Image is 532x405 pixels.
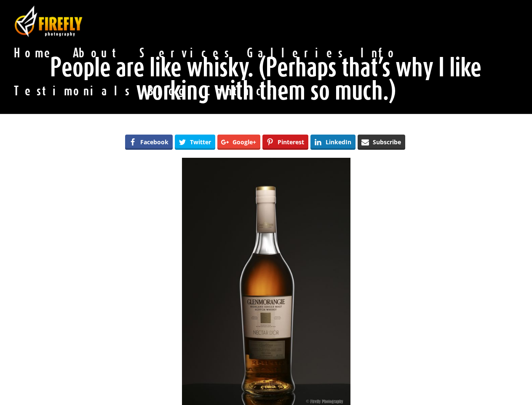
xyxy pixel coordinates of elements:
[131,44,238,61] span: Services
[5,34,64,72] a: Home
[190,139,211,145] span: Twitter
[262,135,308,150] a: Pinterest
[175,135,215,150] a: Twitter
[64,44,131,61] span: About
[310,135,356,150] a: LinkedIn
[326,139,351,145] span: LinkedIn
[64,34,131,72] a: About
[139,72,197,110] a: Blog
[238,44,352,61] span: Galleries
[5,44,64,61] span: Home
[125,135,173,150] a: Facebook
[278,139,304,145] span: Pinterest
[217,135,260,150] a: Google+
[5,72,139,110] a: Testimonials
[352,44,406,61] span: Info
[140,139,168,145] span: Facebook
[5,82,139,99] span: Testimonials
[238,34,352,72] a: Galleries
[373,139,401,145] span: Subscribe
[233,139,256,145] span: Google+
[131,34,238,72] a: Services
[352,34,406,72] a: Info
[197,72,292,110] a: Contacts
[139,82,197,99] span: Blog
[14,5,83,38] img: business photography
[197,82,292,99] span: Contacts
[358,135,405,150] a: Subscribe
